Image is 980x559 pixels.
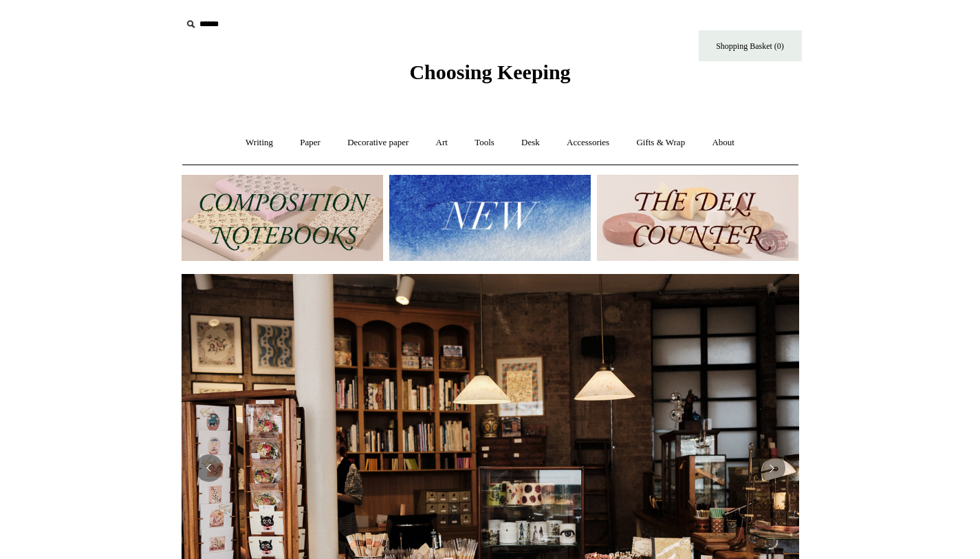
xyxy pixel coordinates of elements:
a: Gifts & Wrap [624,125,697,161]
img: New.jpg__PID:f73bdf93-380a-4a35-bcfe-7823039498e1 [389,175,591,261]
button: Previous [195,454,223,482]
img: The Deli Counter [597,175,798,261]
a: Paper [287,125,333,161]
button: Next [758,454,785,482]
a: Art [424,125,460,161]
a: Decorative paper [335,125,421,161]
img: 202302 Composition ledgers.jpg__PID:69722ee6-fa44-49dd-a067-31375e5d54ec [182,175,383,261]
a: Accessories [554,125,622,161]
a: About [699,125,747,161]
a: Writing [233,125,285,161]
a: Tools [462,125,507,161]
span: Choosing Keeping [409,61,570,83]
a: Choosing Keeping [409,72,570,81]
a: Desk [509,125,552,161]
a: Shopping Basket (0) [699,30,802,61]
